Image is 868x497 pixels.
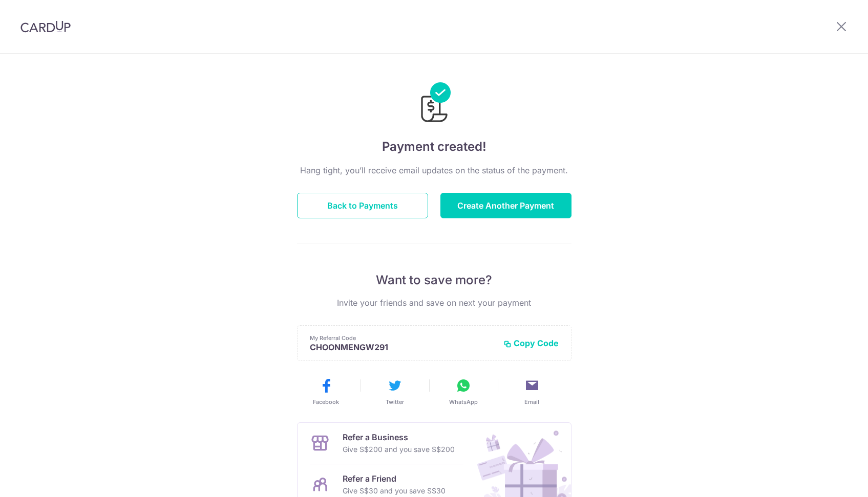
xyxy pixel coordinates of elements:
[365,377,425,406] button: Twitter
[297,193,428,218] button: Back to Payments
[449,398,478,406] span: WhatsApp
[297,138,571,156] h4: Payment created!
[386,398,404,406] span: Twitter
[297,164,571,176] p: Hang tight, you’ll receive email updates on the status of the payment.
[524,398,539,406] span: Email
[502,377,562,406] button: Email
[343,472,446,485] p: Refer a Friend
[503,338,559,348] button: Copy Code
[418,82,451,125] img: Payments
[297,272,571,288] p: Want to save more?
[296,377,356,406] button: Facebook
[343,431,455,443] p: Refer a Business
[310,334,495,342] p: My Referral Code
[310,342,495,352] p: CHOONMENGW291
[343,485,446,497] p: Give S$30 and you save S$30
[440,193,571,218] button: Create Another Payment
[313,398,339,406] span: Facebook
[297,297,571,309] p: Invite your friends and save on next your payment
[433,377,494,406] button: WhatsApp
[20,20,71,33] img: CardUp
[343,443,455,456] p: Give S$200 and you save S$200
